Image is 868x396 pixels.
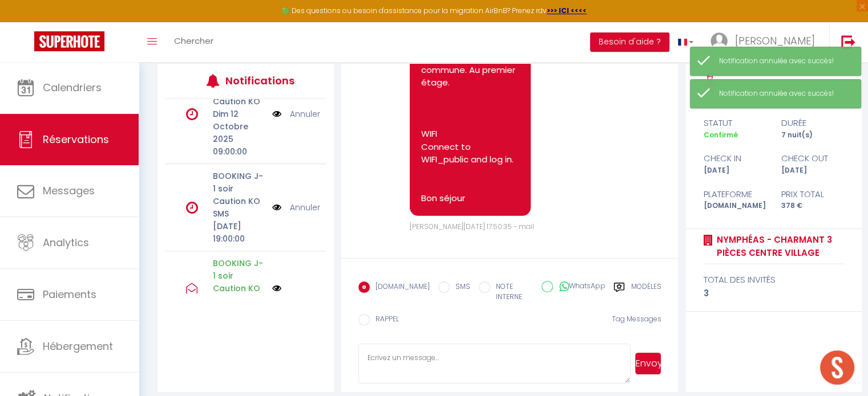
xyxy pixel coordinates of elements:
img: ... [710,32,728,50]
span: Chercher [174,35,213,47]
label: SMS [450,281,470,294]
span: Calendriers [43,80,102,95]
span: Messages [43,183,95,198]
div: statut [696,116,774,130]
div: 7 nuit(s) [774,130,852,141]
p: [DATE] 19:00:00 [213,220,265,245]
div: check in [696,152,774,165]
a: Chercher [165,22,222,62]
span: Réservations [43,132,109,146]
div: Prix total [774,187,852,201]
label: Modèles [631,281,661,305]
div: Ouvrir le chat [820,350,854,385]
div: 378 € [774,201,852,211]
span: Confirmé [703,130,737,140]
div: durée [774,116,852,130]
span: [PERSON_NAME] [735,34,815,48]
img: logout [841,35,855,49]
a: Nymphéas - Charmant 3 pièces centre village [712,233,844,260]
label: NOTE INTERNE [490,281,534,303]
span: Hébergement [43,339,113,353]
img: NO IMAGE [272,108,281,120]
div: Notification annulée avec succès! [719,88,849,99]
span: [PERSON_NAME][DATE] 17:50:35 - mail [410,222,534,231]
img: NO IMAGE [272,284,281,293]
label: [DOMAIN_NAME] [370,281,430,294]
button: Besoin d'aide ? [590,32,669,52]
a: >>> ICI <<<< [547,6,587,15]
a: ... [PERSON_NAME] [702,22,829,62]
div: [DATE] [774,165,852,176]
img: Super Booking [34,31,104,51]
div: [DATE] [696,165,774,176]
a: Annuler [290,201,320,214]
div: Notification annulée avec succès! [719,56,849,67]
div: total des invités [703,273,844,287]
div: [DOMAIN_NAME] [696,201,774,211]
div: 3 [703,287,844,300]
a: Annuler [290,108,320,120]
span: Paiements [43,287,96,301]
p: BOOKING J-1 soir Caution KO [213,257,265,295]
img: NO IMAGE [272,201,281,214]
div: Plateforme [696,187,774,201]
label: RAPPEL [370,314,399,326]
h3: Notifications [225,68,293,93]
span: Analytics [43,235,89,250]
span: Tag Messages [611,314,661,324]
label: WhatsApp [553,281,605,293]
p: Dim 12 Octobre 2025 09:00:00 [213,108,265,158]
button: Envoyer [635,353,661,374]
div: check out [774,152,852,165]
p: BOOKING J-1 soir Caution KO SMS [213,170,265,220]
